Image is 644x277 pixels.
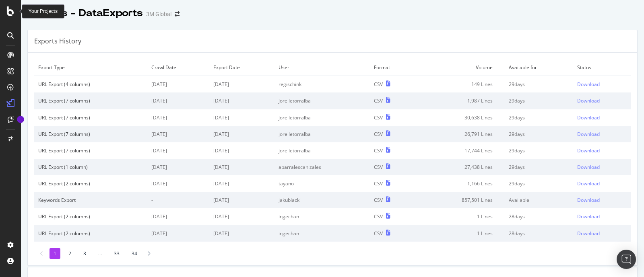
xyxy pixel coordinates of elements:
td: 17,744 Lines [416,142,505,159]
td: ingechan [275,208,370,225]
td: 1,166 Lines [416,175,505,192]
td: 29 days [505,76,573,93]
td: [DATE] [147,159,209,175]
a: Download [577,180,627,187]
div: arrow-right-arrow-left [175,11,180,17]
div: Your Projects [29,8,58,15]
td: [DATE] [147,175,209,192]
div: Reports - DataExports [27,6,143,20]
li: 1 [50,248,60,259]
td: [DATE] [209,109,275,126]
a: Download [577,97,627,104]
td: 29 days [505,142,573,159]
div: Download [577,97,600,104]
div: Download [577,164,600,170]
a: Download [577,213,627,220]
td: 29 days [505,126,573,142]
div: CSV [374,97,383,104]
div: URL Export (1 column) [38,164,143,170]
div: CSV [374,230,383,237]
td: jorelletorralba [275,142,370,159]
div: CSV [374,180,383,187]
div: URL Export (4 columns) [38,81,143,88]
div: 3M Global [146,10,171,18]
td: regischink [275,76,370,93]
td: [DATE] [209,159,275,175]
div: Download [577,197,600,203]
div: CSV [374,131,383,137]
td: 28 days [505,225,573,242]
div: URL Export (7 columns) [38,131,143,137]
li: ... [94,248,106,259]
td: [DATE] [147,142,209,159]
td: [DATE] [147,92,209,109]
td: [DATE] [209,92,275,109]
td: [DATE] [209,126,275,142]
td: Available for [505,59,573,76]
td: 857,501 Lines [416,192,505,208]
td: [DATE] [147,225,209,242]
div: Exports History [34,37,81,46]
a: Download [577,147,627,154]
td: 1 Lines [416,208,505,225]
td: 1 Lines [416,225,505,242]
div: CSV [374,81,383,88]
td: jorelletorralba [275,109,370,126]
div: URL Export (7 columns) [38,147,143,154]
a: Download [577,81,627,88]
div: CSV [374,213,383,220]
td: 149 Lines [416,76,505,93]
li: 33 [110,248,124,259]
td: 30,638 Lines [416,109,505,126]
div: Tooltip anchor [17,116,24,123]
td: 27,438 Lines [416,159,505,175]
div: Download [577,180,600,187]
td: tayano [275,175,370,192]
td: [DATE] [209,175,275,192]
td: [DATE] [147,76,209,93]
td: User [275,59,370,76]
td: jakublacki [275,192,370,208]
div: Open Intercom Messenger [617,250,636,269]
div: Download [577,81,600,88]
td: 26,791 Lines [416,126,505,142]
div: Download [577,213,600,220]
td: jorelletorralba [275,92,370,109]
td: [DATE] [209,192,275,208]
div: Available [509,197,569,203]
td: 29 days [505,159,573,175]
a: Download [577,114,627,121]
div: CSV [374,197,383,203]
td: [DATE] [209,142,275,159]
td: 29 days [505,175,573,192]
div: CSV [374,114,383,121]
td: ingechan [275,225,370,242]
td: Export Date [209,59,275,76]
div: Download [577,114,600,121]
td: [DATE] [209,225,275,242]
div: Keywords Export [38,197,143,203]
a: Download [577,197,627,203]
td: Format [370,59,416,76]
td: [DATE] [147,126,209,142]
td: Crawl Date [147,59,209,76]
td: - [147,192,209,208]
td: [DATE] [147,109,209,126]
div: CSV [374,147,383,154]
div: Download [577,230,600,237]
a: Download [577,230,627,237]
td: [DATE] [209,208,275,225]
td: 1,987 Lines [416,92,505,109]
div: URL Export (7 columns) [38,97,143,104]
td: [DATE] [147,208,209,225]
div: Download [577,147,600,154]
td: 29 days [505,92,573,109]
div: URL Export (7 columns) [38,114,143,121]
td: 29 days [505,109,573,126]
td: [DATE] [209,76,275,93]
li: 2 [64,248,75,259]
td: aparralescanizales [275,159,370,175]
td: jorelletorralba [275,126,370,142]
div: URL Export (2 columns) [38,180,143,187]
td: Status [573,59,631,76]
